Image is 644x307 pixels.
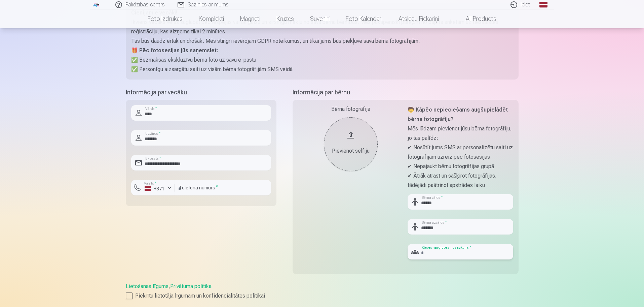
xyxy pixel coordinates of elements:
label: Piekrītu lietotāja līgumam un konfidencialitātes politikai [126,292,519,300]
a: Krūzes [268,9,302,28]
p: ✅ Bezmaksas ekskluzīvu bērna foto uz savu e-pastu [131,55,513,65]
label: Valsts [142,181,158,186]
strong: 🧒 Kāpēc nepieciešams augšupielādēt bērna fotogrāfiju? [408,106,508,122]
a: Atslēgu piekariņi [390,9,447,28]
h5: Informācija par bērnu [293,88,519,97]
div: +371 [145,185,165,192]
a: Magnēti [232,9,268,28]
h5: Informācija par vecāku [126,88,276,97]
a: All products [447,9,504,28]
p: Mēs lūdzam pievienot jūsu bērna fotogrāfiju, jo tas palīdz: [408,124,513,143]
p: ✅ Personīgu aizsargātu saiti uz visām bērna fotogrāfijām SMS veidā [131,65,513,74]
div: Bērna fotogrāfija [298,105,404,113]
a: Foto kalendāri [338,9,390,28]
a: Suvenīri [302,9,338,28]
div: , [126,282,519,300]
p: ✔ Nepajaukt bērnu fotogrāfijas grupā [408,162,513,171]
p: Tas būs daudz ērtāk un drošāk. Mēs stingri ievērojam GDPR noteikumus, un tikai jums būs piekļuve ... [131,36,513,46]
button: Pievienot selfiju [324,117,378,171]
p: ✔ Nosūtīt jums SMS ar personalizētu saiti uz fotogrāfijām uzreiz pēc fotosesijas [408,143,513,162]
img: /fa1 [93,3,100,7]
a: Foto izdrukas [140,9,191,28]
a: Lietošanas līgums [126,283,168,289]
a: Komplekti [191,9,232,28]
a: Privātuma politika [170,283,212,289]
button: Valsts*+371 [131,180,175,195]
div: Pievienot selfiju [331,147,371,155]
p: ✔ Ātrāk atrast un sašķirot fotogrāfijas, tādējādi paātrinot apstrādes laiku [408,171,513,190]
strong: 🎁 Pēc fotosesijas jūs saņemsiet: [131,47,218,54]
